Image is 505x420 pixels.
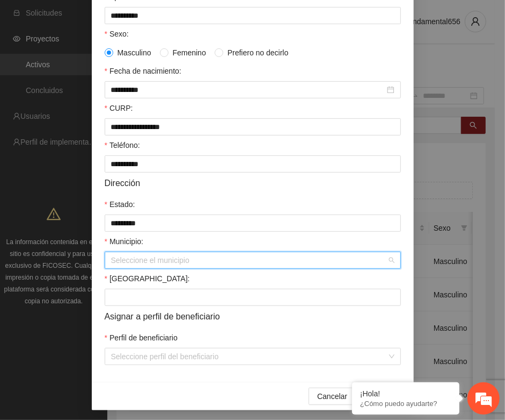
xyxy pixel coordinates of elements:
label: Estado: [105,198,135,210]
input: CURP: [105,118,401,136]
p: ¿Cómo puedo ayudarte? [360,400,451,408]
label: CURP: [105,102,133,114]
input: Estado: [105,215,401,232]
label: Fecha de nacimiento: [105,65,181,77]
div: Minimizar ventana de chat en vivo [176,5,202,31]
div: Chatee con nosotros ahora [56,55,180,69]
input: Colonia: [105,289,401,306]
label: Perfil de beneficiario [105,332,178,344]
span: Prefiero no decirlo [223,47,293,59]
div: ¡Hola! [360,389,451,398]
label: Municipio: [105,236,143,247]
label: Teléfono: [105,139,140,151]
input: Municipio: [111,252,387,268]
span: Femenino [169,47,210,59]
input: Perfil de beneficiario [111,348,387,365]
span: Cancelar [317,390,347,402]
span: Estamos en línea. [62,144,148,252]
label: Sexo: [105,28,129,40]
span: Asignar a perfil de beneficiario [105,310,220,323]
button: Cancelar [309,388,356,405]
span: Masculino [113,47,156,59]
span: Dirección [105,176,141,190]
textarea: Escriba su mensaje y pulse “Intro” [5,294,204,331]
label: Colonia: [105,273,190,284]
input: Apellido 2: [105,7,401,24]
input: Fecha de nacimiento: [111,84,385,96]
input: Teléfono: [105,155,401,173]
